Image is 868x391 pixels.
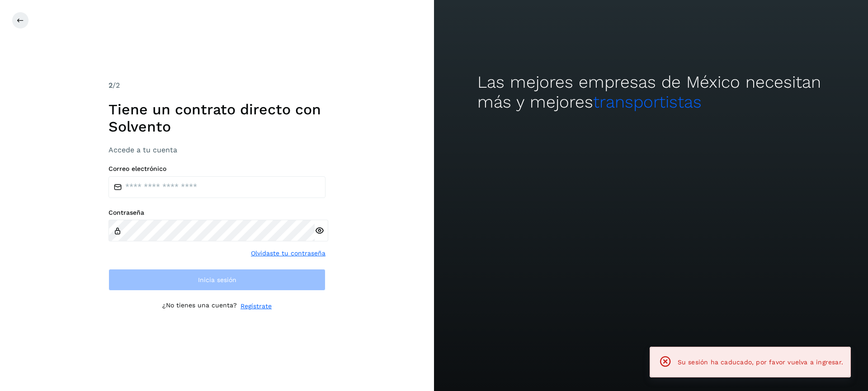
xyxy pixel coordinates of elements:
[108,269,325,291] button: Inicia sesión
[108,80,325,91] div: /2
[108,146,325,154] h3: Accede a tu cuenta
[678,358,843,366] span: Su sesión ha caducado, por favor vuelva a ingresar.
[477,72,825,113] h2: Las mejores empresas de México necesitan más y mejores
[198,277,236,283] span: Inicia sesión
[593,92,702,112] span: transportistas
[108,165,325,173] label: Correo electrónico
[108,81,113,90] span: 2
[241,301,272,311] a: Regístrate
[108,209,325,217] label: Contraseña
[162,301,237,311] p: ¿No tienes una cuenta?
[108,101,325,136] h1: Tiene un contrato directo con Solvento
[251,249,325,258] a: Olvidaste tu contraseña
